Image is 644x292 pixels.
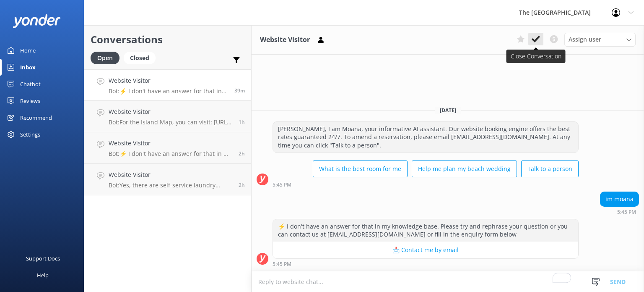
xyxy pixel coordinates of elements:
[124,52,156,64] div: Closed
[84,101,251,132] a: Website VisitorBot:For the Island Map, you can visit: [URL][DOMAIN_NAME]. For the resort map, go ...
[239,182,245,189] span: Sep 21 2025 09:47pm (UTC -10:00) Pacific/Honolulu
[84,69,251,101] a: Website VisitorBot:⚡ I don't have an answer for that in my knowledge base. Please try and rephras...
[13,14,61,28] img: yonder-white-logo.png
[273,261,579,267] div: Sep 21 2025 11:45pm (UTC -10:00) Pacific/Honolulu
[273,122,578,153] div: [PERSON_NAME], I am Moana, your informative AI assistant. Our website booking engine offers the b...
[412,160,517,177] button: Help me plan my beach wedding
[91,52,119,64] div: Open
[91,32,245,47] h2: Conversations
[109,107,232,116] h4: Website Visitor
[84,132,251,164] a: Website VisitorBot:⚡ I don't have an answer for that in my knowledge base. Please try and rephras...
[84,164,251,195] a: Website VisitorBot:Yes, there are self-service laundry facilities available with token-operated w...
[109,170,232,179] h4: Website Visitor
[26,250,60,267] div: Support Docs
[109,139,232,148] h4: Website Visitor
[252,271,644,292] textarea: To enrich screen reader interactions, please activate Accessibility in Grammarly extension settings
[20,76,41,92] div: Chatbot
[20,109,52,126] div: Recommend
[239,150,245,157] span: Sep 21 2025 09:56pm (UTC -10:00) Pacific/Honolulu
[109,76,228,85] h4: Website Visitor
[273,182,579,187] div: Sep 21 2025 11:45pm (UTC -10:00) Pacific/Honolulu
[617,210,636,215] strong: 5:45 PM
[521,160,579,177] button: Talk to a person
[600,209,639,215] div: Sep 21 2025 11:45pm (UTC -10:00) Pacific/Honolulu
[313,160,408,177] button: What is the best room for me
[564,33,636,46] div: Assign User
[273,219,578,242] div: ⚡ I don't have an answer for that in my knowledge base. Please try and rephrase your question or ...
[435,107,461,114] span: [DATE]
[20,42,36,59] div: Home
[91,53,124,62] a: Open
[273,242,578,258] button: 📩 Contact me by email
[260,34,310,45] h3: Website Visitor
[273,262,291,267] strong: 5:45 PM
[109,87,228,95] p: Bot: ⚡ I don't have an answer for that in my knowledge base. Please try and rephrase your questio...
[569,35,601,44] span: Assign user
[109,182,232,189] p: Bot: Yes, there are self-service laundry facilities available with token-operated washing, drying...
[600,192,639,206] div: im moana
[37,267,49,284] div: Help
[234,87,245,94] span: Sep 21 2025 11:45pm (UTC -10:00) Pacific/Honolulu
[239,118,245,126] span: Sep 21 2025 10:29pm (UTC -10:00) Pacific/Honolulu
[20,59,36,76] div: Inbox
[109,118,232,126] p: Bot: For the Island Map, you can visit: [URL][DOMAIN_NAME]. For the resort map, go to [URL][DOMAI...
[273,182,291,187] strong: 5:45 PM
[109,150,232,158] p: Bot: ⚡ I don't have an answer for that in my knowledge base. Please try and rephrase your questio...
[20,92,40,109] div: Reviews
[20,126,40,143] div: Settings
[124,53,160,62] a: Closed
